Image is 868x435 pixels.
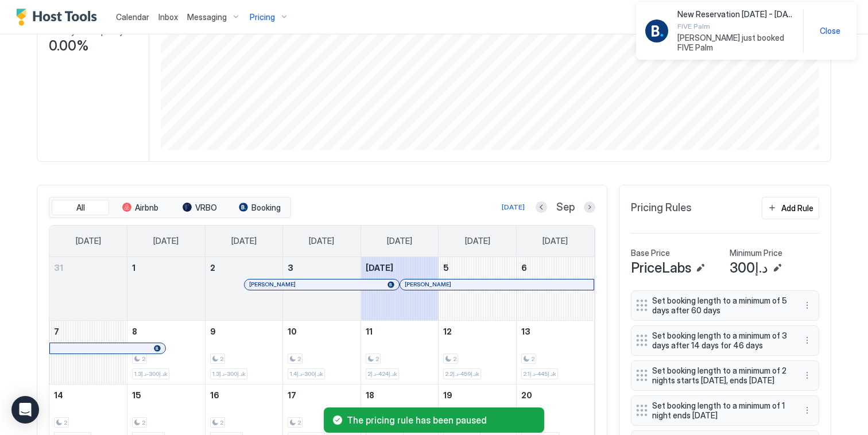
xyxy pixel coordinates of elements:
[11,396,39,424] div: Open Intercom Messenger
[800,403,814,417] div: menu
[361,321,439,342] a: September 11, 2025
[516,257,594,321] td: September 6, 2025
[361,257,439,321] td: September 4, 2025
[153,236,179,246] span: [DATE]
[521,263,527,273] span: 6
[49,321,127,342] a: September 7, 2025
[49,384,127,406] a: September 14, 2025
[135,203,158,213] span: Airbnb
[111,200,169,216] button: Airbnb
[116,11,149,23] a: Calendar
[132,263,135,273] span: 1
[210,327,216,336] span: 9
[361,320,439,384] td: September 11, 2025
[116,12,149,22] span: Calendar
[531,355,534,363] span: 2
[206,321,283,342] a: September 9, 2025
[288,327,297,336] span: 10
[521,327,530,336] span: 13
[210,263,215,273] span: 2
[283,321,361,342] a: September 10, 2025
[171,200,228,216] button: VRBO
[49,257,127,321] td: August 31, 2025
[220,355,223,363] span: 2
[770,261,784,275] button: Edit
[800,298,814,312] button: More options
[502,202,525,212] div: [DATE]
[361,257,439,278] a: September 4, 2025
[142,226,190,257] a: Monday
[517,257,594,278] a: September 6, 2025
[210,390,219,400] span: 16
[283,320,361,384] td: September 10, 2025
[49,197,291,219] div: tab-group
[361,384,439,406] a: September 18, 2025
[134,370,168,378] span: د.إ300-د.إ1.3k
[283,384,361,406] a: September 17, 2025
[454,226,502,257] a: Friday
[584,201,595,213] button: Next month
[288,390,296,400] span: 17
[54,327,59,336] span: 7
[443,327,452,336] span: 12
[762,197,819,219] button: Add Rule
[366,390,374,400] span: 18
[730,248,782,258] span: Minimum Price
[542,236,568,246] span: [DATE]
[375,355,379,363] span: 2
[205,320,283,384] td: September 9, 2025
[206,257,283,278] a: September 2, 2025
[800,298,814,312] div: menu
[231,236,257,246] span: [DATE]
[645,20,668,42] div: Booking
[387,236,412,246] span: [DATE]
[205,257,283,321] td: September 2, 2025
[231,200,288,216] button: Booking
[127,257,205,278] a: September 1, 2025
[54,263,63,273] span: 31
[631,259,691,277] span: PriceLabs
[366,327,373,336] span: 11
[297,355,301,363] span: 2
[195,203,217,213] span: VRBO
[49,257,127,278] a: August 31, 2025
[142,355,145,363] span: 2
[405,281,589,288] div: [PERSON_NAME]
[800,368,814,382] button: More options
[249,281,296,288] span: [PERSON_NAME]
[283,257,361,278] a: September 3, 2025
[443,263,449,273] span: 5
[54,390,63,400] span: 14
[631,201,692,215] span: Pricing Rules
[800,333,814,347] button: More options
[16,9,102,26] a: Host Tools Logo
[556,201,575,214] span: Sep
[652,366,789,386] span: Set booking length to a minimum of 2 nights starts [DATE], ends [DATE]
[517,321,594,342] a: September 13, 2025
[251,203,281,213] span: Booking
[531,226,579,257] a: Saturday
[49,37,89,55] span: 0.00%
[52,200,109,216] button: All
[132,327,137,336] span: 8
[288,263,293,273] span: 3
[127,320,206,384] td: September 8, 2025
[439,321,516,342] a: September 12, 2025
[76,236,101,246] span: [DATE]
[536,201,547,213] button: Previous month
[677,33,794,53] span: [PERSON_NAME] just booked FIVE Palm
[800,333,814,347] div: menu
[439,384,516,406] a: September 19, 2025
[443,390,452,400] span: 19
[652,296,789,316] span: Set booking length to a minimum of 5 days after 60 days
[127,257,206,321] td: September 1, 2025
[220,226,268,257] a: Tuesday
[800,368,814,382] div: menu
[366,263,393,273] span: [DATE]
[500,200,526,214] button: [DATE]
[677,22,794,30] span: FIVE Palm
[820,26,840,36] span: Close
[652,331,789,351] span: Set booking length to a minimum of 3 days after 14 days for 46 days
[158,12,178,22] span: Inbox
